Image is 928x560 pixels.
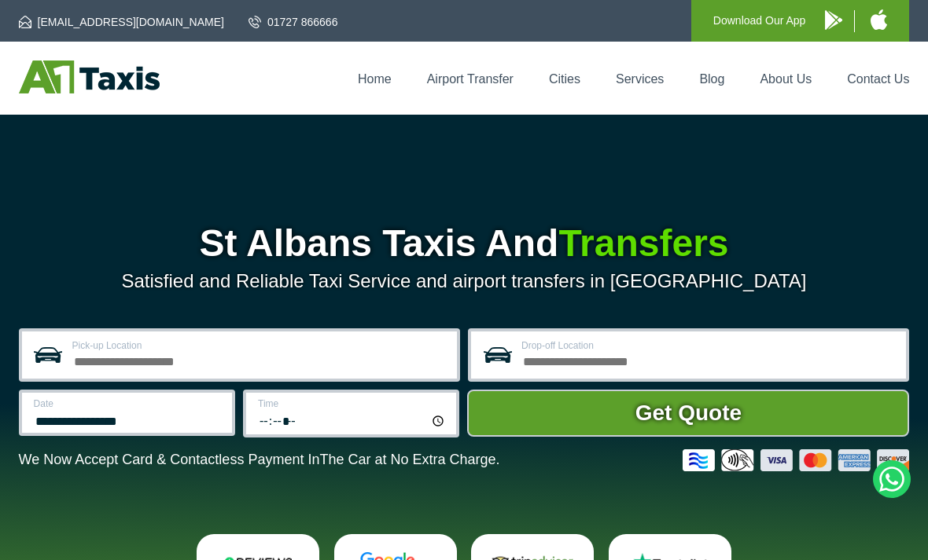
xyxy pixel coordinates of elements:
[871,9,887,30] img: A1 Taxis iPhone App
[427,72,514,86] a: Airport Transfer
[558,222,728,264] span: Transfers
[72,341,447,350] label: Pick-up Location
[19,60,160,93] img: A1 Taxis St Albans LTD
[467,390,909,437] button: Get Quote
[19,452,500,468] p: We Now Accept Card & Contactless Payment In
[825,10,842,30] img: A1 Taxis Android App
[549,72,580,86] a: Cities
[616,72,664,86] a: Services
[319,452,499,467] span: The Car at No Extra Charge.
[258,399,447,408] label: Time
[521,341,897,350] label: Drop-off Location
[713,11,806,31] p: Download Our App
[699,72,724,86] a: Blog
[683,449,909,471] img: Credit And Debit Cards
[760,72,812,86] a: About Us
[19,14,224,30] a: [EMAIL_ADDRESS][DOMAIN_NAME]
[847,72,909,86] a: Contact Us
[249,14,338,30] a: 01727 866666
[34,399,223,408] label: Date
[358,72,392,86] a: Home
[19,270,910,292] p: Satisfied and Reliable Taxi Service and airport transfers in [GEOGRAPHIC_DATA]
[19,225,910,262] h1: St Albans Taxis And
